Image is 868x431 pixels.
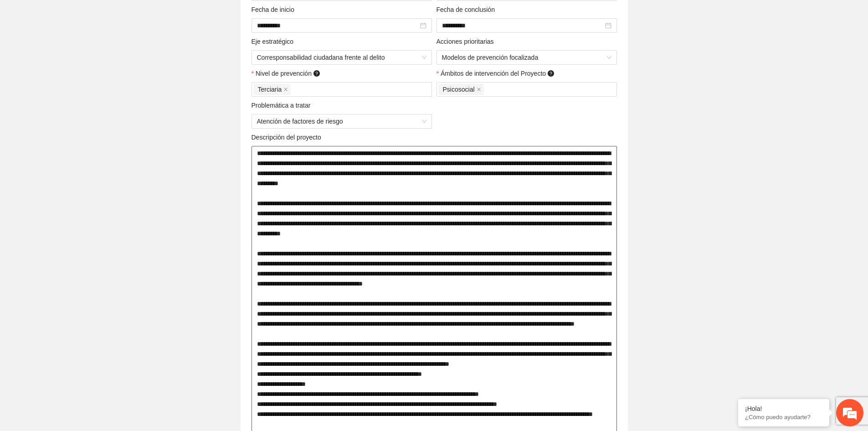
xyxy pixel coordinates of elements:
[252,36,297,47] span: Eje estratégico
[477,87,481,92] span: close
[443,84,475,94] span: Psicosocial
[258,84,282,94] span: Terciaria
[256,68,322,78] span: Nivel de prevención
[257,51,426,64] span: Corresponsabilidad ciudadana frente al delito
[254,84,291,95] span: Terciaria
[257,114,426,128] span: Atención de factores de riesgo
[5,249,174,281] textarea: Escriba su mensaje y pulse “Intro”
[439,84,483,95] span: Psicosocial
[53,122,126,214] span: Estamos en línea.
[252,5,298,15] span: Fecha de inicio
[252,100,314,110] span: Problemática a tratar
[252,132,325,142] span: Descripción del proyecto
[548,70,554,77] span: question-circle
[47,47,153,58] div: Chatee con nosotros ahora
[437,5,498,15] span: Fecha de conclusión
[313,70,320,77] span: question-circle
[745,405,822,412] div: ¡Hola!
[149,5,171,26] div: Minimizar ventana de chat en vivo
[442,51,611,64] span: Modelos de prevención focalizada
[441,68,556,78] span: Ámbitos de intervención del Proyecto
[437,36,498,47] span: Acciones prioritarias
[283,87,288,92] span: close
[745,414,822,421] p: ¿Cómo puedo ayudarte?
